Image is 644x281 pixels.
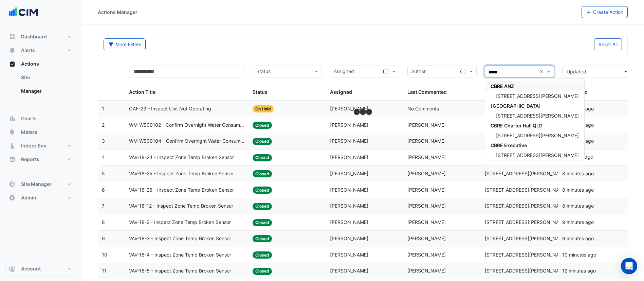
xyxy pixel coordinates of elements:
span: 4 [102,154,105,160]
span: 11 [102,268,107,274]
span: [PERSON_NAME] [330,203,368,209]
span: Last Commented [407,89,447,95]
button: Indoor Env [5,139,76,153]
span: 3 [102,138,105,144]
span: WM-WS00102 - Confirm Overnight Water Consumption [129,121,245,129]
app-icon: Alerts [9,47,16,54]
ng-dropdown-panel: Options list [485,78,585,160]
span: [STREET_ADDRESS][PERSON_NAME] [496,93,579,99]
span: [PERSON_NAME] [330,154,368,160]
span: [STREET_ADDRESS][PERSON_NAME] [496,152,579,158]
div: Actions Manager [98,8,137,16]
span: [PERSON_NAME] [407,219,446,225]
span: [PERSON_NAME] [330,171,368,176]
span: Closed [253,187,272,194]
span: [PERSON_NAME] [330,106,368,111]
span: [PERSON_NAME] [407,203,446,209]
span: [PERSON_NAME] [407,122,446,128]
span: CBRE Charter Hall QLD [491,123,542,128]
span: Closed [253,122,272,129]
span: 5 [102,171,105,176]
span: 2025-09-08T10:54:14.934 [562,268,596,274]
button: Dashboard [5,30,76,43]
span: [PERSON_NAME] [330,252,368,258]
button: Meters [5,125,76,139]
button: Actions [5,57,76,71]
span: Indoor Env [21,142,47,149]
span: [PERSON_NAME] [407,252,446,258]
span: Charts [21,115,37,122]
span: [PERSON_NAME] [407,235,446,241]
span: Meters [21,129,37,136]
span: Closed [253,251,272,259]
div: Actions [5,71,76,101]
span: [PERSON_NAME] [407,187,446,193]
span: 6 [102,187,105,193]
span: [PERSON_NAME] [330,268,368,274]
span: CBRE ANZ [491,83,514,89]
span: Closed [253,268,272,275]
span: Closed [253,154,272,161]
span: Clear [539,68,545,75]
button: Alerts [5,43,76,57]
span: VAV-18-24 - Inspect Zone Temp Broken Sensor [129,154,234,161]
span: 8 [102,219,105,225]
app-icon: Reports [9,156,16,163]
span: [STREET_ADDRESS][PERSON_NAME] [496,133,579,138]
span: [STREET_ADDRESS][PERSON_NAME] [485,219,568,225]
button: Updated [562,66,631,77]
span: [STREET_ADDRESS][PERSON_NAME] [485,187,568,193]
app-icon: Site Manager [9,181,16,188]
span: 2025-09-08T10:58:29.982 [562,171,594,176]
a: Manager [16,84,76,98]
button: Charts [5,112,76,125]
span: [PERSON_NAME] [330,235,368,241]
span: Closed [253,138,272,145]
span: Assigned [330,89,352,95]
span: On Hold [253,105,274,112]
img: Company Logo [8,5,39,19]
span: [PERSON_NAME] [407,268,446,274]
span: VAV-18-25 - Inspect Zone Temp Broken Sensor [129,170,234,178]
span: 1 [102,106,104,111]
span: Closed [253,235,272,242]
span: [STREET_ADDRESS][PERSON_NAME] [485,252,568,258]
span: [PERSON_NAME] [330,138,368,144]
span: 2 [102,122,105,128]
span: Dashboard [21,33,47,40]
button: More Filters [104,38,146,50]
app-icon: Indoor Env [9,142,16,149]
span: VAV-18-2 - Inspect Zone Temp Broken Sensor [129,218,231,226]
button: Account [5,262,76,276]
span: [PERSON_NAME] [330,122,368,128]
span: Updated [567,69,586,74]
span: [PERSON_NAME] [330,187,368,193]
button: Reset All [594,38,622,50]
span: VAV-18-26 - Inspect Zone Temp Broken Sensor [129,186,234,194]
span: Status [253,89,268,95]
button: Create Action [582,6,628,18]
span: Alerts [21,47,35,54]
span: VAV-18-12 - Inspect Zone Temp Broken Sensor [129,202,233,210]
span: 2025-09-08T10:58:12.416 [562,187,594,193]
span: Account [21,265,41,272]
span: [GEOGRAPHIC_DATA] [491,103,541,109]
span: [PERSON_NAME] [330,219,368,225]
span: [PERSON_NAME] [407,154,446,160]
app-icon: Actions [9,60,16,67]
span: 7 [102,203,105,209]
span: [STREET_ADDRESS][PERSON_NAME] [485,171,568,176]
div: Open Intercom Messenger [621,258,637,274]
app-icon: Charts [9,115,16,122]
span: [STREET_ADDRESS][PERSON_NAME] [496,113,579,119]
span: Closed [253,219,272,226]
span: Closed [253,170,272,177]
span: 10 [102,252,107,258]
span: No Comments [407,106,439,111]
span: [PERSON_NAME] [407,171,446,176]
app-icon: Dashboard [9,33,16,40]
app-icon: Admin [9,194,16,201]
span: 2025-09-08T10:56:13.325 [562,252,596,258]
span: CBRE Executive [491,142,527,148]
span: [STREET_ADDRESS][PERSON_NAME] [485,203,568,209]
